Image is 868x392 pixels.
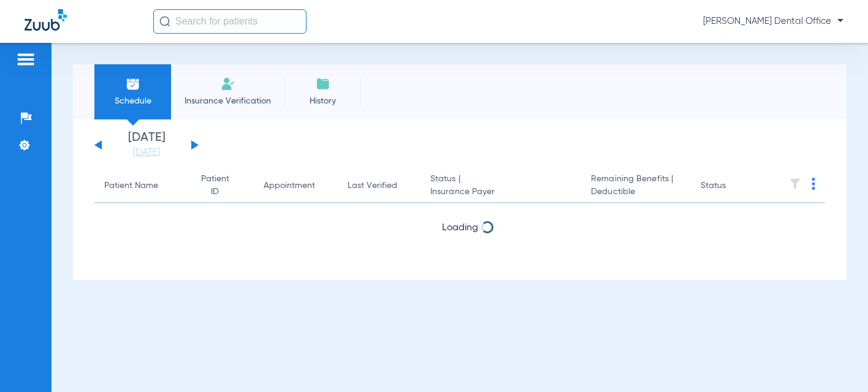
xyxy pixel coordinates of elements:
[153,9,306,34] input: Search for patients
[110,146,183,159] a: [DATE]
[348,179,411,192] div: Last Verified
[348,179,397,192] div: Last Verified
[16,52,36,67] img: hamburger-icon
[197,173,233,198] div: Patient ID
[581,169,691,203] th: Remaining Benefits |
[104,179,177,192] div: Patient Name
[703,15,843,28] span: [PERSON_NAME] Dental Office
[110,132,183,159] li: [DATE]
[197,173,244,198] div: Patient ID
[25,9,67,31] img: Zuub Logo
[221,77,235,91] img: Manual Insurance Verification
[264,179,328,192] div: Appointment
[421,169,581,203] th: Status |
[104,95,162,107] span: Schedule
[789,178,801,190] img: filter.svg
[294,95,352,107] span: History
[316,77,330,91] img: History
[159,16,170,27] img: Search Icon
[430,186,571,198] span: Insurance Payer
[104,179,158,192] div: Patient Name
[442,223,478,233] span: Loading
[180,95,275,107] span: Insurance Verification
[691,169,774,203] th: Status
[126,77,140,91] img: Schedule
[264,179,315,192] div: Appointment
[591,186,681,198] span: Deductible
[812,178,815,190] img: group-dot-blue.svg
